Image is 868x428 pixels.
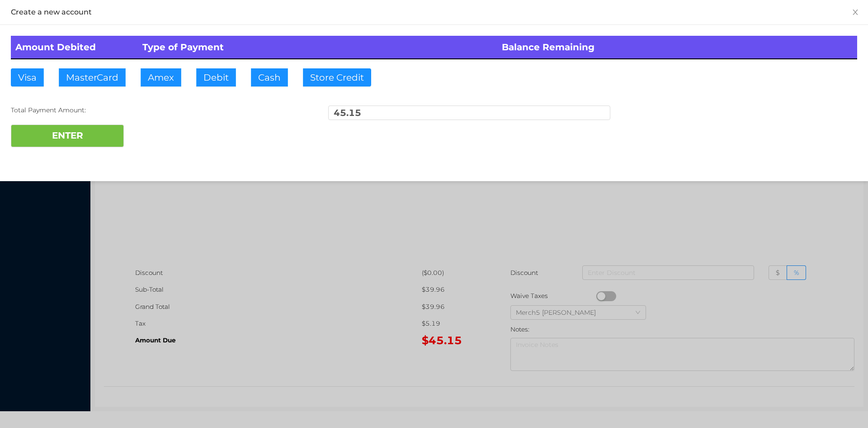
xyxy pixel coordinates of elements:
[11,36,138,59] th: Amount Debited
[11,7,857,17] div: Create a new account
[852,9,859,16] i: icon: close
[138,36,498,59] th: Type of Payment
[196,68,236,87] button: Debit
[11,68,44,87] button: Visa
[11,106,293,115] div: Total Payment Amount:
[11,125,124,147] button: ENTER
[251,68,288,87] button: Cash
[497,36,857,59] th: Balance Remaining
[303,68,371,87] button: Store Credit
[141,68,181,87] button: Amex
[59,68,126,87] button: MasterCard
